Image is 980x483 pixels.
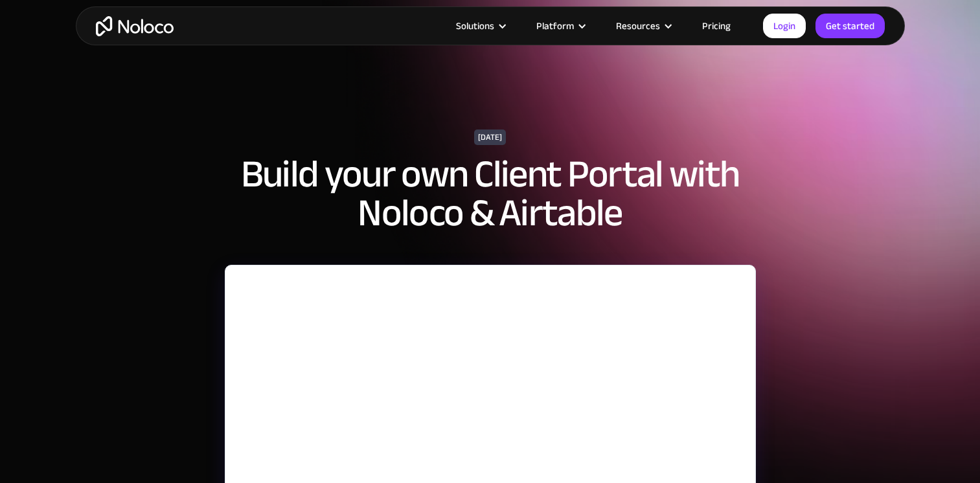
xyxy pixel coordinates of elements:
div: Resources [600,17,686,34]
div: Platform [536,17,574,34]
div: [DATE] [474,129,506,145]
a: home [96,16,174,36]
div: Solutions [456,17,494,34]
div: Platform [520,17,600,34]
a: Pricing [686,17,747,34]
a: Get started [815,14,885,38]
div: Solutions [440,17,520,34]
a: Login [763,14,806,38]
div: Resources [616,17,660,34]
h1: Build your own Client Portal with Noloco & Airtable [231,155,749,232]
